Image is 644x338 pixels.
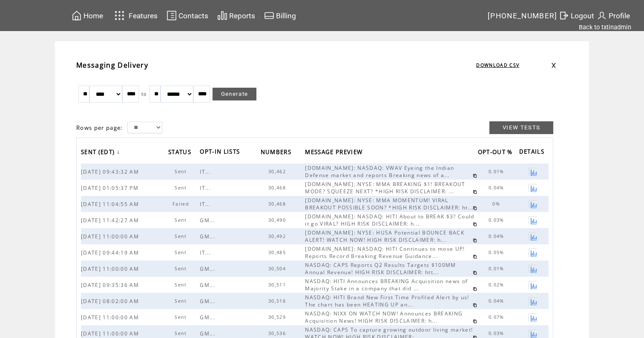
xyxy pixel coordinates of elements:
span: GM... [200,281,217,289]
span: Sent [175,314,189,320]
span: [DATE] 01:05:37 PM [81,184,141,192]
span: to [141,91,147,97]
span: Reports [229,11,255,20]
span: Messaging Delivery [76,60,148,70]
img: exit.svg [559,10,569,21]
span: IT... [200,249,213,256]
span: 0.04% [489,185,506,191]
a: MESSAGE PREVIEW [305,146,367,160]
span: Contacts [178,11,208,20]
span: Sent [175,249,189,255]
span: GM... [200,265,217,272]
span: [DATE] 11:00:00 AM [81,330,141,337]
span: OPT-OUT % [478,146,515,160]
span: Sent [175,185,189,191]
span: 30,468 [268,185,288,191]
span: Sent [175,298,189,304]
span: [DATE] 08:02:00 AM [81,298,141,305]
span: Failed [172,201,191,207]
span: NASDAQ: CAPS Reports Q2 Results Targets $100MM Annual Revenue! HIGH RISK DISCLAIMER: htt... [305,261,456,276]
span: GM... [200,314,217,321]
span: Sent [175,330,189,336]
span: 30,468 [268,201,288,207]
a: Billing [263,9,297,22]
span: DETAILS [519,146,546,160]
span: 0.01% [489,169,506,175]
span: [DATE] 11:42:27 AM [81,217,141,224]
span: Home [83,11,103,20]
span: IT... [200,168,213,175]
a: Back to txtinadmin [579,23,631,31]
span: NASDAQ: HITI Announces BREAKING Acquisition news of Majority Stake in a company that did ... [305,278,468,292]
span: 30,490 [268,217,288,223]
span: [DOMAIN_NAME]: NYSE: MMA MOMENTUM! VIRAL BREAKOUT POSSIBLE SOON? *HIGH RISK DISCLAIMER: ht... [305,197,475,211]
a: VIEW TESTS [489,121,553,134]
span: IT... [200,184,213,192]
span: GM... [200,298,217,305]
span: [DATE] 09:43:32 AM [81,168,141,175]
img: contacts.svg [167,10,177,21]
span: GM... [200,330,217,337]
span: [DATE] 11:00:00 AM [81,314,141,321]
span: 30,529 [268,314,288,320]
span: 0.01% [489,266,506,272]
span: [DOMAIN_NAME]: NYSE: HUSA Potential BOUNCE BACK ALERT! WATCH NOW! HIGH RISK DISCLAIMER: h... [305,229,464,243]
span: NASDAQ: HITI Brand New First Time Profiled Alert by us! The chart has been HEATING UP an... [305,294,469,308]
span: GM... [200,233,217,240]
span: Sent [175,233,189,239]
a: Reports [216,9,256,22]
span: MESSAGE PREVIEW [305,146,365,160]
span: 0.02% [489,282,506,288]
img: chart.svg [217,10,227,21]
span: [DOMAIN_NAME]: NASDAQ: HITI Continues to move UP! Reports Record Breaking Revenue Guidance... [305,245,465,260]
span: IT... [200,201,213,208]
span: SENT (EDT) [81,146,117,160]
span: 0% [492,201,502,207]
a: Profile [595,9,631,22]
span: 0.03% [489,330,506,336]
img: creidtcard.svg [264,10,274,21]
span: [DATE] 09:35:36 AM [81,281,141,289]
span: Billing [276,11,296,20]
span: 0.07% [489,314,506,320]
span: OPT-IN LISTS [200,146,242,160]
span: [DATE] 09:44:19 AM [81,249,141,256]
a: Home [70,9,104,22]
a: Generate [213,88,257,100]
span: 30,511 [268,282,288,288]
span: [DATE] 11:00:00 AM [81,265,141,272]
span: [DATE] 11:04:55 AM [81,201,141,208]
a: Logout [558,9,595,22]
span: 30,485 [268,249,288,255]
span: 30,516 [268,298,288,304]
span: Features [129,11,158,20]
span: 30,504 [268,266,288,272]
span: [DATE] 11:00:00 AM [81,233,141,240]
span: Rows per page: [76,124,123,132]
span: 30,492 [268,233,288,239]
a: STATUS [168,146,195,160]
span: GM... [200,217,217,224]
span: 30,536 [268,330,288,336]
img: home.svg [72,10,82,21]
span: Sent [175,266,189,272]
span: Sent [175,169,189,175]
a: OPT-OUT % [478,146,517,160]
span: NUMBERS [261,146,293,160]
span: 0.03% [489,217,506,223]
span: Profile [609,11,630,20]
a: NUMBERS [261,146,296,160]
a: Contacts [165,9,210,22]
a: Features [111,7,159,24]
span: [DOMAIN_NAME]: NASDAQ: VWAV Eyeing the Indian Defense market and reports Breaking news of a... [305,164,454,179]
span: 0.04% [489,233,506,239]
span: [DOMAIN_NAME]: NYSE: MMA BREAKING $1! BREAKOUT MODE? SQUEEZE NEXT? *HIGH RISK DISCLAIMER: ... [305,180,465,195]
span: [PHONE_NUMBER] [488,11,558,20]
span: NASDAQ: NIXX ON WATCH NOW! Announces BREAKING Acquisition News! HIGH RISK DISCLAIMER: h... [305,310,463,324]
span: 0.04% [489,298,506,304]
span: [DOMAIN_NAME]: NASDAQ: HITI About to BREAK $3? Could it go VIRAL? HIGH RISK DISCLAIMER: h... [305,213,474,227]
span: Logout [571,11,594,20]
span: 0.05% [489,249,506,255]
img: profile.svg [597,10,607,21]
a: DOWNLOAD CSV [476,62,519,68]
